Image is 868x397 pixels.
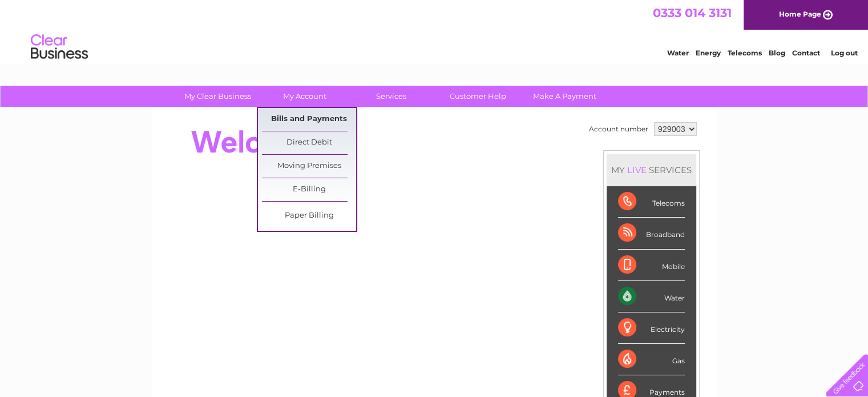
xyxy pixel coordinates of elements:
div: Electricity [618,312,685,344]
a: Customer Help [431,86,525,107]
div: Clear Business is a trading name of Verastar Limited (registered in [GEOGRAPHIC_DATA] No. 3667643... [165,6,704,55]
div: LIVE [625,165,649,175]
a: My Clear Business [171,86,265,107]
div: Broadband [618,218,685,249]
a: Bills and Payments [262,108,356,131]
a: Telecoms [728,49,762,57]
div: Gas [618,344,685,375]
a: Blog [769,49,785,57]
a: Contact [792,49,820,57]
div: MY SERVICES [607,154,696,186]
a: Make A Payment [518,86,612,107]
div: Mobile [618,250,685,281]
td: Account number [586,119,651,139]
a: Energy [696,49,721,57]
a: My Account [257,86,352,107]
a: Paper Billing [262,204,356,227]
img: logo.png [30,30,88,65]
a: Moving Premises [262,155,356,178]
a: Log out [830,49,857,57]
div: Telecoms [618,186,685,218]
a: E-Billing [262,178,356,201]
a: Services [344,86,438,107]
a: Water [667,49,689,57]
a: 0333 014 3131 [653,6,732,20]
a: Direct Debit [262,131,356,154]
div: Water [618,281,685,312]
